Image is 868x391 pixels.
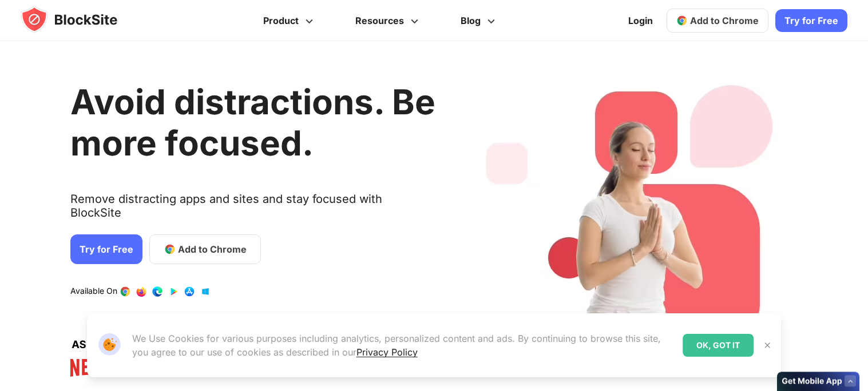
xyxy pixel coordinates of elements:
[667,9,768,33] a: Add to Chrome
[676,15,688,26] img: chrome-icon.svg
[70,81,435,163] h1: Avoid distractions. Be more focused.
[775,9,847,32] a: Try for Free
[621,7,660,34] a: Login
[70,234,142,264] a: Try for Free
[763,341,772,350] img: Close
[21,6,140,33] img: blocksite-icon.5d769676.svg
[683,334,754,357] div: OK, GOT IT
[690,15,759,26] span: Add to Chrome
[356,346,418,358] a: Privacy Policy
[178,242,247,256] span: Add to Chrome
[132,332,674,359] p: We Use Cookies for various purposes including analytics, personalized content and ads. By continu...
[149,234,261,264] a: Add to Chrome
[70,192,435,229] text: Remove distracting apps and sites and stay focused with BlockSite
[70,286,117,297] text: Available On
[760,338,775,353] button: Close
